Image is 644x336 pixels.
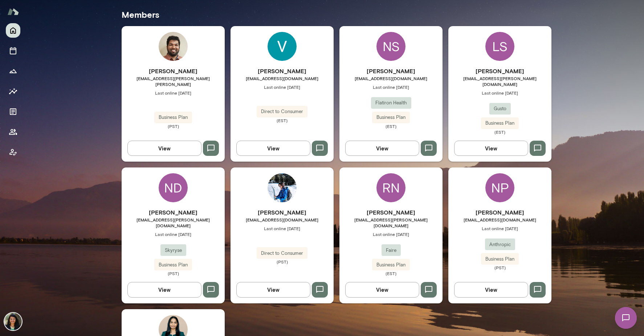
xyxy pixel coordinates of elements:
[339,208,443,217] h6: [PERSON_NAME]
[6,43,20,58] button: Sessions
[448,67,551,75] h6: [PERSON_NAME]
[6,23,20,38] button: Home
[339,75,443,81] span: [EMAIL_ADDRESS][DOMAIN_NAME]
[231,217,334,223] span: [EMAIL_ADDRESS][DOMAIN_NAME]
[257,250,307,257] span: Direct to Consumer
[339,231,443,237] span: Last online [DATE]
[489,105,511,112] span: Gusto
[448,225,551,231] span: Last online [DATE]
[122,231,225,237] span: Last online [DATE]
[268,32,297,61] img: Versha Singh
[231,225,334,231] span: Last online [DATE]
[122,9,551,20] h5: Members
[339,123,443,129] span: (EST)
[236,141,310,156] button: View
[6,64,20,78] button: Growth Plan
[122,67,225,75] h6: [PERSON_NAME]
[454,282,528,297] button: View
[122,270,225,276] span: (PST)
[122,217,225,228] span: [EMAIL_ADDRESS][PERSON_NAME][DOMAIN_NAME]
[448,265,551,270] span: (PST)
[160,247,186,254] span: Skyryse
[231,67,334,75] h6: [PERSON_NAME]
[485,173,514,202] div: NP
[339,67,443,75] h6: [PERSON_NAME]
[127,282,201,297] button: View
[448,90,551,96] span: Last online [DATE]
[339,217,443,228] span: [EMAIL_ADDRESS][PERSON_NAME][DOMAIN_NAME]
[382,247,401,254] span: Faire
[122,75,225,87] span: [EMAIL_ADDRESS][PERSON_NAME][PERSON_NAME]
[154,114,192,121] span: Business Plan
[6,84,20,99] button: Insights
[485,241,515,248] span: Anthropic
[122,123,225,129] span: (PST)
[231,117,334,123] span: (EST)
[231,259,334,265] span: (PST)
[231,208,334,217] h6: [PERSON_NAME]
[122,90,225,96] span: Last online [DATE]
[345,141,419,156] button: View
[159,32,188,61] img: Ashwin Hegde
[372,261,410,269] span: Business Plan
[448,75,551,87] span: [EMAIL_ADDRESS][PERSON_NAME][DOMAIN_NAME]
[268,173,297,202] img: Yingting Xiao
[231,75,334,81] span: [EMAIL_ADDRESS][DOMAIN_NAME]
[448,129,551,135] span: (EST)
[6,104,20,119] button: Documents
[6,145,20,159] button: Client app
[485,32,514,61] div: LS
[339,270,443,276] span: (EST)
[257,108,307,115] span: Direct to Consumer
[159,173,188,202] div: ND
[7,5,19,18] img: Mento
[481,120,519,127] span: Business Plan
[6,125,20,139] button: Members
[481,256,519,263] span: Business Plan
[376,173,405,202] div: RN
[345,282,419,297] button: View
[127,141,201,156] button: View
[231,84,334,90] span: Last online [DATE]
[454,141,528,156] button: View
[122,208,225,217] h6: [PERSON_NAME]
[448,208,551,217] h6: [PERSON_NAME]
[371,99,411,107] span: Flatiron Health
[339,84,443,90] span: Last online [DATE]
[448,217,551,223] span: [EMAIL_ADDRESS][DOMAIN_NAME]
[372,114,410,121] span: Business Plan
[376,32,405,61] div: NS
[4,313,22,330] img: Nina Patel
[154,261,192,269] span: Business Plan
[236,282,310,297] button: View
